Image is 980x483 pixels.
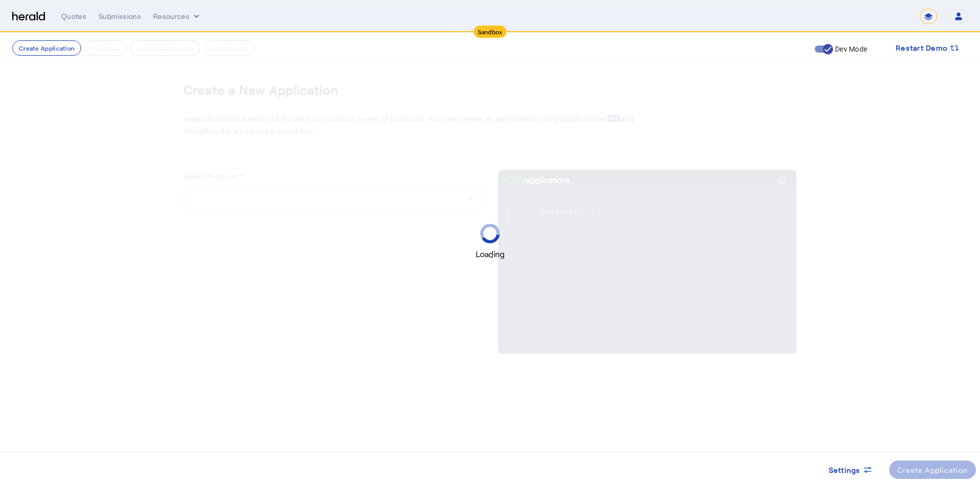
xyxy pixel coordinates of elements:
button: Create Application [12,40,81,56]
button: Resources dropdown menu [153,11,202,21]
div: Sandbox [474,26,507,38]
button: Fill it Out [85,40,126,56]
button: Submit Application [131,40,200,56]
div: Submissions [99,11,141,21]
button: Get A Quote [204,40,255,56]
div: Quotes [61,11,86,21]
button: Restart Demo [888,39,968,57]
label: Dev Mode [833,44,867,54]
span: Settings [829,465,861,475]
button: Settings [821,461,881,479]
span: Restart Demo [896,42,947,54]
img: Herald Logo [12,12,45,21]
